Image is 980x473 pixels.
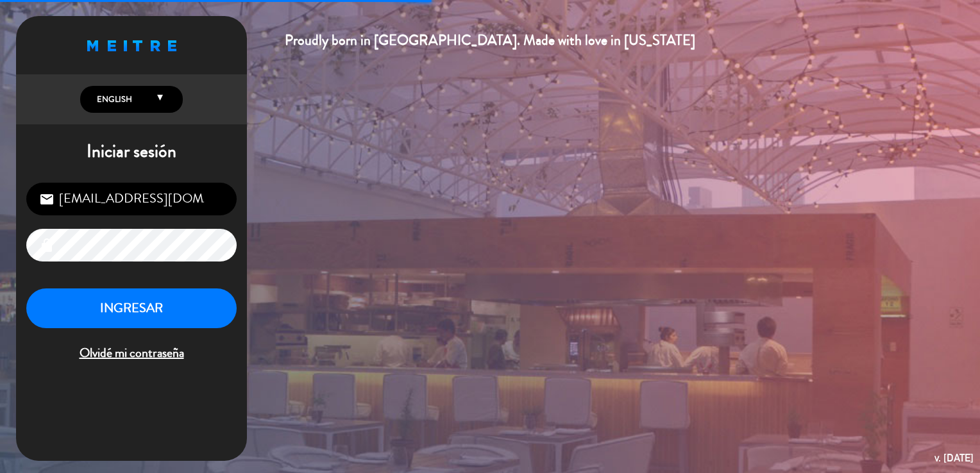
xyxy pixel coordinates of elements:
span: English [94,93,132,106]
h1: Iniciar sesión [16,141,247,163]
i: email [39,192,55,207]
input: Correo Electrónico [26,183,237,215]
i: lock [39,238,55,253]
button: INGRESAR [26,288,237,329]
span: Olvidé mi contraseña [26,343,237,364]
div: v. [DATE] [934,449,974,467]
